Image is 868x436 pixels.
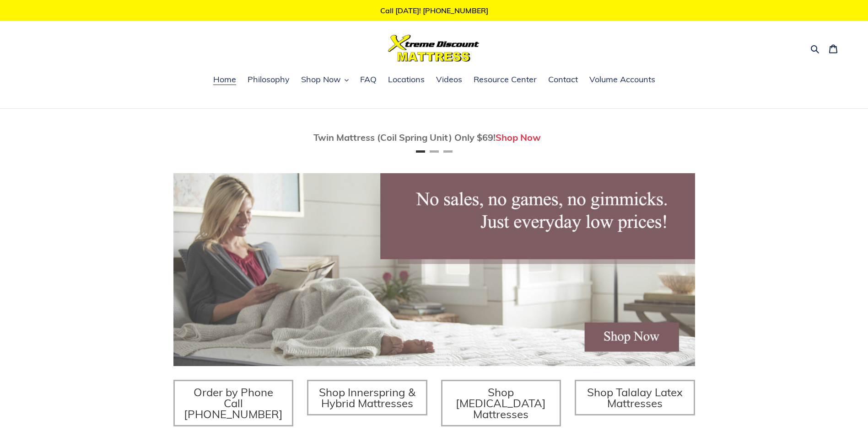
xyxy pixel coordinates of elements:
a: Volume Accounts [585,73,660,87]
span: Resource Center [474,74,537,85]
button: Page 2 [430,150,439,153]
img: Xtreme Discount Mattress [388,35,480,62]
button: Page 1 [416,150,425,153]
button: Page 3 [443,150,453,153]
a: Order by Phone Call [PHONE_NUMBER] [173,380,294,426]
span: Philosophy [248,74,290,85]
span: Order by Phone Call [PHONE_NUMBER] [184,385,283,421]
a: Contact [544,73,582,87]
span: Contact [548,74,578,85]
img: herobannermay2022-1652879215306_1200x.jpg [173,173,695,366]
a: Videos [431,73,467,87]
a: Shop Talalay Latex Mattresses [575,380,695,415]
span: Twin Mattress (Coil Spring Unit) Only $69! [313,132,496,143]
a: Shop Innerspring & Hybrid Mattresses [307,380,427,415]
a: Resource Center [469,73,541,87]
span: Videos [436,74,462,85]
span: Shop Talalay Latex Mattresses [587,385,683,410]
span: Shop [MEDICAL_DATA] Mattresses [456,385,546,421]
a: Locations [383,73,429,87]
span: Volume Accounts [589,74,655,85]
span: Shop Now [301,74,341,85]
a: Shop [MEDICAL_DATA] Mattresses [441,380,561,426]
a: Shop Now [496,132,541,143]
a: Home [209,73,241,87]
span: Home [213,74,236,85]
span: Shop Innerspring & Hybrid Mattresses [319,385,415,410]
a: FAQ [356,73,381,87]
a: Philosophy [243,73,294,87]
button: Shop Now [297,73,353,87]
span: FAQ [360,74,377,85]
span: Locations [388,74,425,85]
